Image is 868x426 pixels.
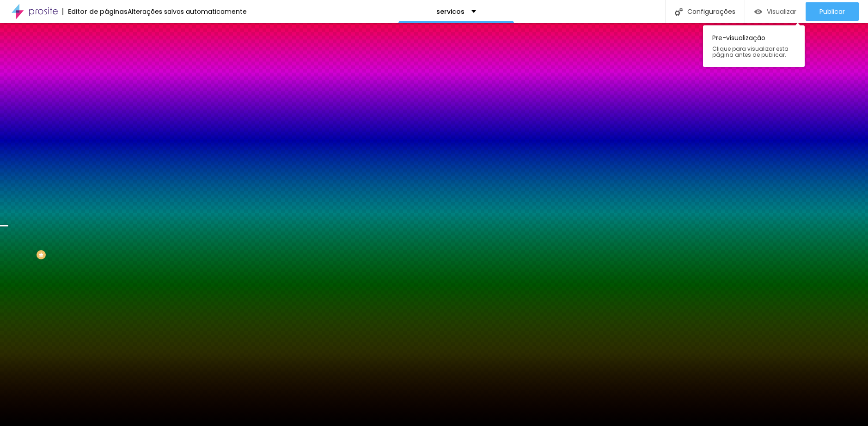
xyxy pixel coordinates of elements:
div: Alterações salvas automaticamente [128,8,247,15]
img: Icone [675,8,683,16]
span: Clique para visualizar esta página antes de publicar. [712,46,795,58]
div: Pre-visualização [703,25,805,67]
span: Publicar [819,8,845,15]
p: servicos [436,8,465,15]
span: Visualizar [767,8,796,15]
div: Editor de páginas [62,8,128,15]
img: view-1.svg [754,8,762,16]
button: Publicar [806,2,859,21]
button: Visualizar [745,2,806,21]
